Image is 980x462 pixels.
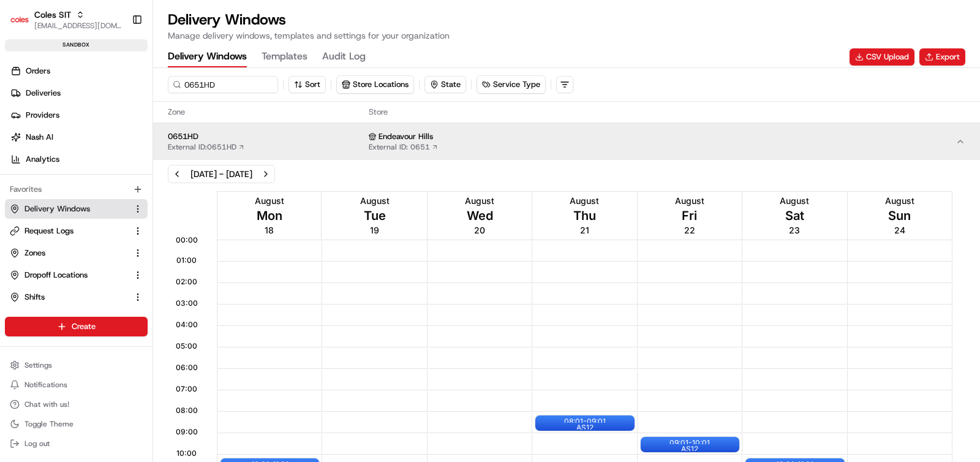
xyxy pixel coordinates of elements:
a: Providers [5,105,153,125]
span: 05:00 [176,341,197,351]
span: Wed [467,207,493,224]
span: 19 [370,224,379,237]
button: Chat with us! [5,396,148,413]
span: Request Logs [24,225,73,237]
span: 10:00 [176,449,197,458]
h1: Delivery Windows [168,10,450,29]
span: 08:00 [176,406,198,415]
p: Manage delivery windows, templates and settings for your organization [168,29,450,42]
div: Favorites [5,180,148,199]
span: 00:00 [176,235,198,245]
span: Providers [26,110,59,121]
span: Shifts [24,292,45,303]
span: Sat [785,207,804,224]
button: Store Locations [336,75,414,94]
button: Settings [5,357,148,374]
span: Endeavour Hills [379,131,433,142]
span: Create [72,321,96,332]
button: Previous week [168,165,186,183]
div: sandbox [5,39,148,51]
span: Fri [682,207,697,224]
span: Notifications [24,380,67,390]
button: Delivery Windows [5,199,148,219]
button: State [424,76,466,93]
span: Mon [257,207,282,224]
span: August [570,195,599,207]
a: External ID: 0651 [369,142,439,152]
span: Tue [364,207,386,224]
button: Next week [257,165,274,183]
span: Delivery Windows [24,203,90,214]
span: Dropoff Locations [24,270,88,281]
button: Create [5,317,148,336]
span: Analytics [26,154,59,165]
span: 22 [684,224,695,237]
button: Store Locations [337,76,413,93]
span: Orders [26,66,50,77]
button: Audit Log [322,47,366,67]
span: Toggle Theme [24,419,73,429]
button: Toggle Theme [5,415,148,433]
span: 02:00 [176,277,197,287]
span: August [255,195,284,207]
button: Service Type [477,76,545,93]
input: Search for a zone [168,76,278,93]
span: August [360,195,390,207]
button: 0651HDExternal ID:0651HD Endeavour HillsExternal ID: 0651 [153,123,980,160]
span: Chat with us! [24,400,69,409]
span: Nash AI [26,132,53,143]
span: Settings [24,360,52,370]
span: August [675,195,704,207]
button: Notifications [5,376,148,393]
span: 09:00 [176,427,198,437]
button: Sort [288,76,326,93]
a: Deliveries [5,83,153,103]
button: Export [919,48,965,66]
span: 18 [265,224,274,237]
a: Analytics [5,150,153,169]
img: Coles SIT [10,10,29,29]
a: External ID:0651HD [168,142,245,152]
span: 04:00 [176,320,198,330]
span: 20 [474,224,485,237]
button: Templates [262,47,307,67]
span: August [780,195,809,207]
span: 0651HD [168,131,364,142]
span: 01:00 [176,256,197,265]
a: Dropoff Locations [10,270,128,281]
span: Deliveries [26,88,61,99]
span: 03:00 [176,298,198,308]
span: August [885,195,914,207]
button: Log out [5,435,148,452]
button: Coles SITColes SIT[EMAIL_ADDRESS][DOMAIN_NAME] [5,5,127,34]
span: Zone [168,107,364,118]
span: Zones [24,248,45,259]
span: 21 [580,224,589,237]
a: Shifts [10,292,128,303]
a: Nash AI [5,127,153,147]
a: Orders [5,61,153,81]
span: 24 [894,224,905,237]
button: Shifts [5,287,148,307]
a: Delivery Windows [10,203,128,214]
span: August [465,195,494,207]
span: 06:00 [176,363,198,373]
span: Sun [888,207,911,224]
span: 23 [789,224,800,237]
div: [DATE] - [DATE] [190,168,252,180]
span: Store [369,107,965,118]
button: Request Logs [5,221,148,241]
a: Request Logs [10,225,128,237]
button: Delivery Windows [168,47,247,67]
span: Thu [573,207,596,224]
a: CSV Upload [850,48,914,66]
button: Dropoff Locations [5,265,148,285]
button: Zones [5,243,148,263]
button: Coles SIT [34,9,71,21]
span: Log out [24,439,50,449]
a: Zones [10,248,128,259]
span: 07:00 [176,384,197,394]
button: [EMAIL_ADDRESS][DOMAIN_NAME] [34,21,122,31]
